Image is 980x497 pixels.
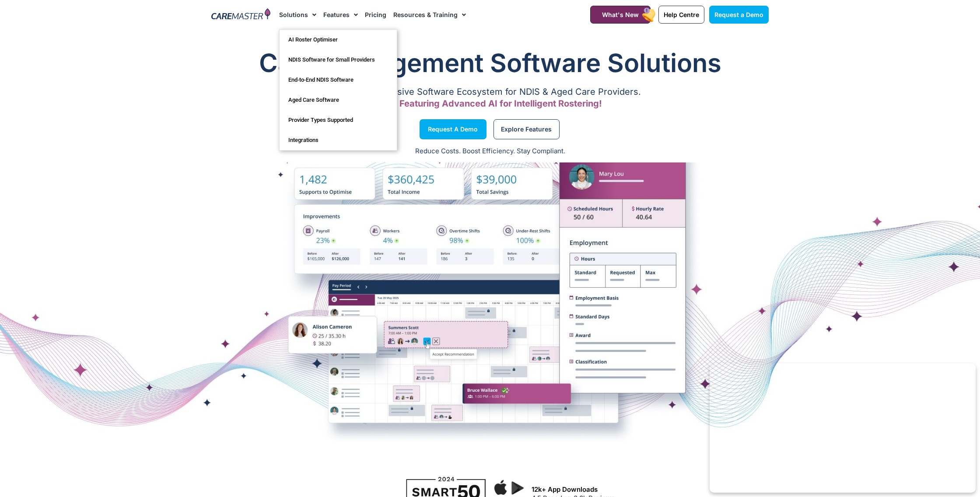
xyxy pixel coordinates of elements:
[602,11,639,18] span: What's New
[280,70,397,90] a: End-to-End NDIS Software
[211,89,769,95] p: A Comprehensive Software Ecosystem for NDIS & Aged Care Providers.
[590,6,651,24] a: What's New
[378,98,602,109] span: Now Featuring Advanced AI for Intelligent Rostering!
[280,30,397,50] a: AI Roster Optimiser
[532,486,764,494] h3: 12k+ App Downloads
[709,6,769,24] a: Request a Demo
[664,11,699,18] span: Help Centre
[493,119,560,139] a: Explore Features
[5,146,975,156] p: Reduce Costs. Boost Efficiency. Stay Compliant.
[420,119,486,139] a: Request a Demo
[279,29,397,151] ul: Solutions
[501,127,552,131] span: Explore Features
[211,45,769,80] h1: Care Management Software Solutions
[280,50,397,70] a: NDIS Software for Small Providers
[280,110,397,130] a: Provider Types Supported
[280,90,397,110] a: Aged Care Software
[211,8,270,21] img: CareMaster Logo
[280,130,397,150] a: Integrations
[710,363,976,493] iframe: Popup CTA
[428,127,478,131] span: Request a Demo
[714,11,763,18] span: Request a Demo
[658,6,704,24] a: Help Centre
